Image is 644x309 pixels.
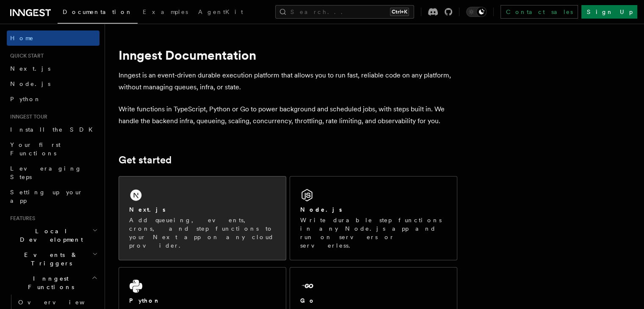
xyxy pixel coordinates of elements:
[129,296,160,305] h2: Python
[7,30,100,46] a: Home
[119,47,457,63] h1: Inngest Documentation
[7,251,92,268] span: Events & Triggers
[7,185,100,208] a: Setting up your app
[10,96,41,102] span: Python
[290,176,457,260] a: Node.jsWrite durable step functions in any Node.js app and run on servers or serverless.
[63,8,133,15] span: Documentation
[10,34,34,42] span: Home
[10,189,83,204] span: Setting up your app
[7,215,35,222] span: Features
[7,91,100,107] a: Python
[119,103,457,127] p: Write functions in TypeScript, Python or Go to power background and scheduled jobs, with steps bu...
[7,247,100,271] button: Events & Triggers
[138,3,193,23] a: Examples
[129,205,166,214] h2: Next.js
[193,3,248,23] a: AgentKit
[300,296,315,305] h2: Go
[275,5,414,19] button: Search...Ctrl+K
[300,216,447,250] p: Write durable step functions in any Node.js app and run on servers or serverless.
[10,80,50,87] span: Node.js
[7,61,100,76] a: Next.js
[300,205,342,214] h2: Node.js
[143,8,188,15] span: Examples
[10,141,61,157] span: Your first Functions
[10,165,82,180] span: Leveraging Steps
[7,274,91,291] span: Inngest Functions
[7,223,100,247] button: Local Development
[7,227,92,244] span: Local Development
[119,154,171,166] a: Get started
[7,161,100,185] a: Leveraging Steps
[58,3,138,24] a: Documentation
[129,216,276,250] p: Add queueing, events, crons, and step functions to your Next app on any cloud provider.
[18,299,105,306] span: Overview
[581,5,637,19] a: Sign Up
[7,52,44,59] span: Quick start
[10,65,50,72] span: Next.js
[7,137,100,161] a: Your first Functions
[198,8,243,15] span: AgentKit
[7,271,100,295] button: Inngest Functions
[466,7,486,17] button: Toggle dark mode
[7,113,47,120] span: Inngest tour
[119,176,286,260] a: Next.jsAdd queueing, events, crons, and step functions to your Next app on any cloud provider.
[7,122,100,137] a: Install the SDK
[500,5,578,19] a: Contact sales
[119,69,457,93] p: Inngest is an event-driven durable execution platform that allows you to run fast, reliable code ...
[7,76,100,91] a: Node.js
[10,126,98,133] span: Install the SDK
[390,8,409,16] kbd: Ctrl+K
